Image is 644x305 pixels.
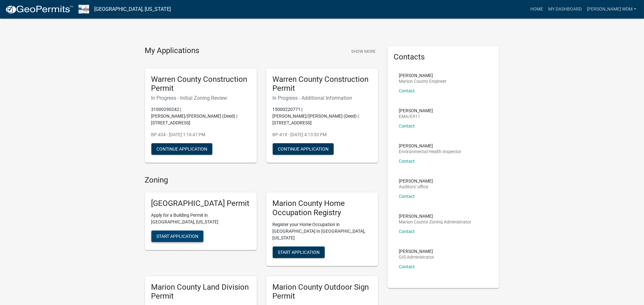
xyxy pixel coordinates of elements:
[145,176,378,185] h4: Zoning
[273,131,372,138] p: BP-419 - [DATE] 4:13:53 PM
[273,246,325,258] button: Start Application
[145,46,200,56] h4: My Applications
[79,5,89,13] img: Marion County, Iowa
[151,199,250,208] h5: [GEOGRAPHIC_DATA] Permit
[399,179,433,183] p: [PERSON_NAME]
[399,73,447,78] p: [PERSON_NAME]
[151,106,250,126] p: 31000290242 | [PERSON_NAME]/[PERSON_NAME] (Deed) | [STREET_ADDRESS]
[94,4,171,15] a: [GEOGRAPHIC_DATA], [US_STATE]
[273,199,372,217] h5: Marion County Home Occupation Registry
[349,46,378,57] button: Show More
[151,212,250,225] p: Apply for a Building Permit in [GEOGRAPHIC_DATA], [US_STATE]
[151,95,250,101] h6: In Progress - Initial Zoning Review
[399,194,415,199] a: Contact
[399,114,433,119] p: EMA/E911
[399,255,435,259] p: GIS Administrator
[399,184,433,189] p: Auditors' office
[151,143,212,155] button: Continue Application
[151,131,250,138] p: BP-434 - [DATE] 1:16:47 PM
[399,214,472,218] p: [PERSON_NAME]
[273,95,372,101] h6: In Progress - Additional Information
[399,159,415,164] a: Contact
[399,264,415,269] a: Contact
[399,149,462,154] p: Environmental Health Inspector
[151,75,250,93] h5: Warren County Construction Permit
[151,283,250,301] h5: Marion County Land Division Permit
[278,249,320,254] span: Start Application
[273,221,372,241] p: Register your Home Occupation in [GEOGRAPHIC_DATA] In [GEOGRAPHIC_DATA], [US_STATE]
[399,88,415,93] a: Contact
[273,283,372,301] h5: Marion County Outdoor Sign Permit
[273,143,334,155] button: Continue Application
[399,144,462,148] p: [PERSON_NAME]
[399,249,435,254] p: [PERSON_NAME]
[394,52,493,62] h5: Contacts
[156,233,198,239] span: Start Application
[151,231,203,242] button: Start Application
[399,108,433,113] p: [PERSON_NAME]
[273,75,372,93] h5: Warren County Construction Permit
[584,3,639,15] a: [PERSON_NAME] WDM
[399,79,447,83] p: Marion County Engineer
[399,123,415,129] a: Contact
[399,220,472,224] p: Marion County Zoning Administrator
[528,3,546,15] a: Home
[399,229,415,234] a: Contact
[273,106,372,126] p: 15000220771 | [PERSON_NAME]/[PERSON_NAME] (Deed) | [STREET_ADDRESS]
[546,3,584,15] a: My Dashboard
